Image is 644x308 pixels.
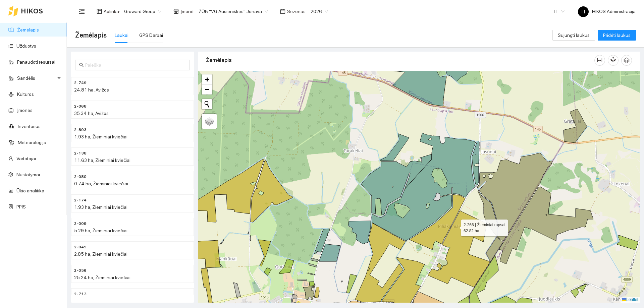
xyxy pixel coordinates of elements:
span: 2-056 [74,267,87,274]
a: Užduotys [16,43,36,49]
span: 2026 [311,6,328,16]
span: shop [173,9,179,14]
a: Inventorius [18,124,41,129]
span: Groward Group [124,6,161,16]
span: 2-893 [74,127,87,133]
div: Žemėlapis [206,51,594,70]
a: Kultūros [17,91,34,97]
span: ŽŪB "VG Ausieniškės" Jonava [199,6,268,16]
span: layout [97,9,102,14]
input: Paieška [85,61,186,69]
a: Nustatymai [16,172,40,177]
span: Aplinka : [104,8,120,15]
div: GPS Darbai [139,32,163,39]
a: Meteorologija [18,140,46,145]
a: Ūkio analitika [16,188,44,193]
div: Laukai [115,32,128,39]
a: Layers [202,114,217,129]
span: calendar [280,9,285,14]
span: 2-713 [74,291,87,297]
span: LT [554,6,565,16]
a: Leaflet [622,297,638,302]
a: Žemėlapis [17,27,39,33]
button: column-width [594,55,605,66]
span: 2-749 [74,80,87,86]
span: Įmonė : [180,8,195,15]
button: Sujungti laukus [552,30,595,41]
span: 25.24 ha, Žieminiai kviečiai [74,275,130,280]
span: 2-068 [74,103,87,110]
a: Panaudoti resursai [17,59,55,65]
span: column-width [595,58,605,63]
span: 1.93 ha, Žieminiai kviečiai [74,134,127,139]
a: PPIS [16,204,26,209]
span: menu-fold [79,8,85,14]
span: Sezonas : [287,8,307,15]
a: Įmonės [17,108,33,113]
span: HIKOS Administracija [578,9,636,14]
span: 5.29 ha, Žieminiai kviečiai [74,228,127,233]
a: Sujungti laukus [552,33,595,38]
span: 2-080 [74,174,87,180]
span: Pridėti laukus [603,32,631,39]
span: Sandėlis [17,71,55,85]
span: 11.63 ha, Žieminiai kviečiai [74,158,130,163]
button: menu-fold [75,5,89,18]
span: 2.85 ha, Žieminiai kviečiai [74,251,127,257]
a: Zoom in [202,74,212,84]
span: 2-049 [74,244,87,250]
button: Initiate a new search [202,99,212,109]
span: 0.74 ha, Žieminiai kviečiai [74,181,128,186]
span: 1.93 ha, Žieminiai kviečiai [74,204,127,210]
a: Vartotojai [16,156,36,161]
span: 35.34 ha, Avižos [74,111,109,116]
span: 24.81 ha, Avižos [74,87,109,93]
span: search [79,63,84,67]
span: + [205,75,209,83]
a: Zoom out [202,84,212,95]
button: Pridėti laukus [598,30,636,41]
a: Pridėti laukus [598,33,636,38]
span: 2-174 [74,197,87,203]
span: Žemėlapis [75,30,107,41]
span: 2-138 [74,150,87,157]
span: 2-009 [74,221,87,227]
span: Sujungti laukus [558,32,590,39]
span: H [582,6,585,17]
span: − [205,85,209,94]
